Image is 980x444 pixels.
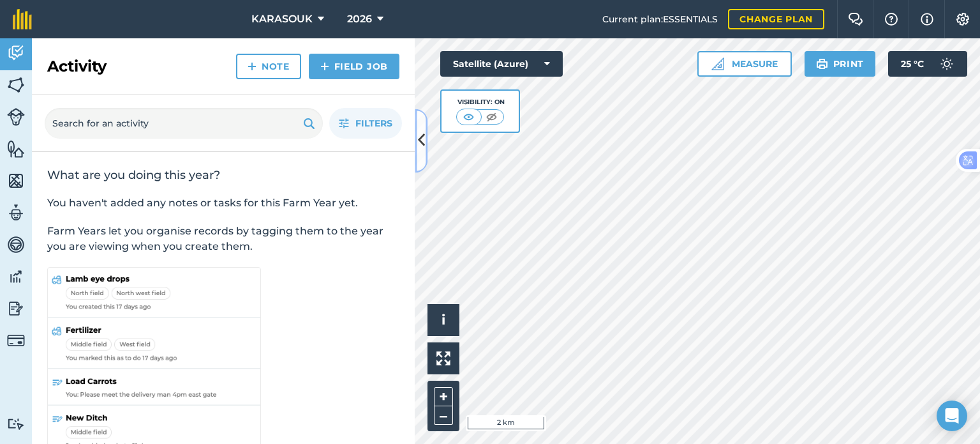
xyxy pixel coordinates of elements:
[461,111,477,123] img: svg+xml;base64,PHN2ZyB4bWxucz0iaHR0cDovL3d3dy53My5vcmcvMjAwMC9zdmciIHdpZHRoPSI1MCIgaGVpZ2h0PSI0MC...
[7,139,25,158] img: svg+xml;base64,PHN2ZyB4bWxucz0iaHR0cDovL3d3dy53My5vcmcvMjAwMC9zdmciIHdpZHRoPSI1NiIgaGVpZ2h0PSI2MC...
[7,43,25,63] img: svg+xml;base64,PD94bWwgdmVyc2lvbj0iMS4wIiBlbmNvZGluZz0idXRmLTgiPz4KPCEtLSBHZW5lcmF0b3I6IEFkb2JlIE...
[937,401,967,431] div: Open Intercom Messenger
[251,11,313,27] span: KARASOUK
[47,56,107,77] h2: Activity
[442,312,445,328] span: i
[921,11,933,27] img: svg+xml;base64,PHN2ZyB4bWxucz0iaHR0cDovL3d3dy53My5vcmcvMjAwMC9zdmciIHdpZHRoPSIxNyIgaGVpZ2h0PSIxNy...
[602,12,718,26] span: Current plan : ESSENTIALS
[728,9,824,29] a: Change plan
[697,51,792,77] button: Measure
[7,267,25,286] img: svg+xml;base64,PD94bWwgdmVyc2lvbj0iMS4wIiBlbmNvZGluZz0idXRmLTgiPz4KPCEtLSBHZW5lcmF0b3I6IEFkb2JlIE...
[848,13,863,26] img: Two speech bubbles overlapping with the left bubble in the forefront
[236,54,301,79] a: Note
[434,387,453,406] button: +
[484,111,500,123] img: svg+xml;base64,PHN2ZyB4bWxucz0iaHR0cDovL3d3dy53My5vcmcvMjAwMC9zdmciIHdpZHRoPSI1MCIgaGVpZ2h0PSI0MC...
[320,59,329,74] img: svg+xml;base64,PHN2ZyB4bWxucz0iaHR0cDovL3d3dy53My5vcmcvMjAwMC9zdmciIHdpZHRoPSIxNCIgaGVpZ2h0PSIyNC...
[7,203,25,222] img: svg+xml;base64,PD94bWwgdmVyc2lvbj0iMS4wIiBlbmNvZGluZz0idXRmLTgiPz4KPCEtLSBHZW5lcmF0b3I6IEFkb2JlIE...
[436,351,450,365] img: Four arrows, one pointing top left, one top right, one bottom right and the last bottom left
[47,224,399,254] p: Farm Years let you organise records by tagging them to the year you are viewing when you create t...
[248,59,256,74] img: svg+xml;base64,PHN2ZyB4bWxucz0iaHR0cDovL3d3dy53My5vcmcvMjAwMC9zdmciIHdpZHRoPSIxNCIgaGVpZ2h0PSIyNC...
[440,51,563,77] button: Satellite (Azure)
[7,299,25,318] img: svg+xml;base64,PD94bWwgdmVyc2lvbj0iMS4wIiBlbmNvZGluZz0idXRmLTgiPz4KPCEtLSBHZW5lcmF0b3I6IEFkb2JlIE...
[329,108,402,139] button: Filters
[47,195,399,211] p: You haven't added any notes or tasks for this Farm Year yet.
[901,51,924,77] span: 25 ° C
[7,108,25,126] img: svg+xml;base64,PD94bWwgdmVyc2lvbj0iMS4wIiBlbmNvZGluZz0idXRmLTgiPz4KPCEtLSBHZW5lcmF0b3I6IEFkb2JlIE...
[884,13,899,26] img: A question mark icon
[309,54,399,79] a: Field Job
[934,51,960,77] img: svg+xml;base64,PD94bWwgdmVyc2lvbj0iMS4wIiBlbmNvZGluZz0idXRmLTgiPz4KPCEtLSBHZW5lcmF0b3I6IEFkb2JlIE...
[7,235,25,254] img: svg+xml;base64,PD94bWwgdmVyc2lvbj0iMS4wIiBlbmNvZGluZz0idXRmLTgiPz4KPCEtLSBHZW5lcmF0b3I6IEFkb2JlIE...
[816,56,828,72] img: svg+xml;base64,PHN2ZyB4bWxucz0iaHR0cDovL3d3dy53My5vcmcvMjAwMC9zdmciIHdpZHRoPSIxOSIgaGVpZ2h0PSIyNC...
[45,108,323,139] input: Search for an activity
[13,9,32,29] img: fieldmargin Logo
[7,171,25,190] img: svg+xml;base64,PHN2ZyB4bWxucz0iaHR0cDovL3d3dy53My5vcmcvMjAwMC9zdmciIHdpZHRoPSI1NiIgaGVpZ2h0PSI2MC...
[47,167,399,183] h2: What are you doing this year?
[434,406,453,425] button: –
[805,51,876,77] button: Print
[355,116,392,130] span: Filters
[7,75,25,95] img: svg+xml;base64,PHN2ZyB4bWxucz0iaHR0cDovL3d3dy53My5vcmcvMjAwMC9zdmciIHdpZHRoPSI1NiIgaGVpZ2h0PSI2MC...
[7,418,25,430] img: svg+xml;base64,PD94bWwgdmVyc2lvbj0iMS4wIiBlbmNvZGluZz0idXRmLTgiPz4KPCEtLSBHZW5lcmF0b3I6IEFkb2JlIE...
[711,57,724,70] img: Ruler icon
[888,51,967,77] button: 25 °C
[456,97,505,107] div: Visibility: On
[347,11,372,27] span: 2026
[303,116,315,131] img: svg+xml;base64,PHN2ZyB4bWxucz0iaHR0cDovL3d3dy53My5vcmcvMjAwMC9zdmciIHdpZHRoPSIxOSIgaGVpZ2h0PSIyNC...
[955,13,970,26] img: A cog icon
[427,304,459,336] button: i
[7,332,25,349] img: svg+xml;base64,PD94bWwgdmVyc2lvbj0iMS4wIiBlbmNvZGluZz0idXRmLTgiPz4KPCEtLSBHZW5lcmF0b3I6IEFkb2JlIE...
